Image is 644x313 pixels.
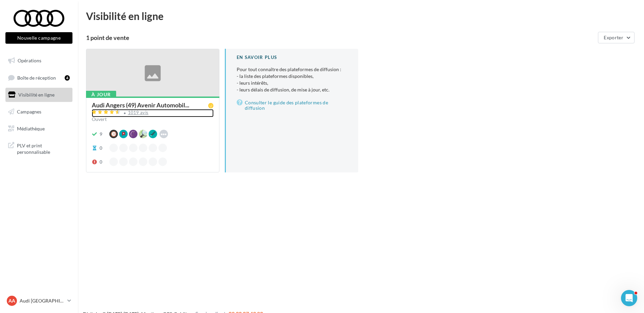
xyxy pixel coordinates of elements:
div: 0 [100,145,102,151]
a: Consulter le guide des plateformes de diffusion [237,99,347,112]
div: À jour [86,91,116,98]
span: Audi Angers (49) Avenir Automobil... [92,102,189,108]
a: Médiathèque [4,122,74,136]
a: PLV et print personnalisable [4,138,74,158]
div: 4 [65,75,70,81]
div: Visibilité en ligne [86,11,636,21]
span: Campagnes [17,109,41,114]
a: AA Audi [GEOGRAPHIC_DATA] [5,294,72,307]
iframe: Intercom live chat [621,290,637,306]
li: - leurs intérêts, [237,80,347,86]
div: 9 [100,131,102,138]
p: Audi [GEOGRAPHIC_DATA] [20,297,65,304]
button: Exporter [598,32,635,43]
a: Campagnes [4,105,74,119]
span: AA [8,297,15,304]
div: En savoir plus [237,54,347,61]
span: Exporter [604,35,623,40]
li: - la liste des plateformes disponibles, [237,73,347,80]
span: Boîte de réception [17,75,56,80]
button: Nouvelle campagne [5,32,72,44]
a: Boîte de réception4 [4,70,74,85]
span: PLV et print personnalisable [17,141,70,155]
a: Opérations [4,54,74,68]
p: Pour tout connaître des plateformes de diffusion : [237,66,347,93]
span: Opérations [18,58,41,63]
span: Ouvert [92,116,107,122]
li: - leurs délais de diffusion, de mise à jour, etc. [237,86,347,93]
div: 0 [100,159,102,165]
div: 1 point de vente [86,35,595,41]
a: 1019 avis [92,109,214,117]
div: 1019 avis [128,110,149,115]
span: Médiathèque [17,125,45,131]
span: Visibilité en ligne [18,92,55,98]
a: Visibilité en ligne [4,88,74,102]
